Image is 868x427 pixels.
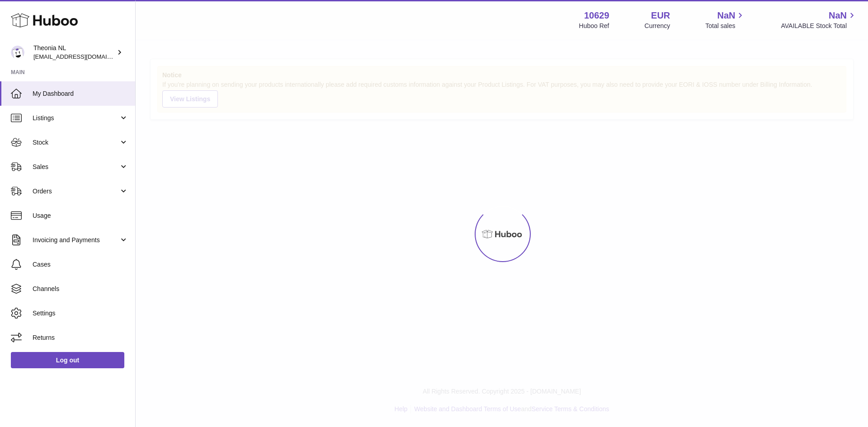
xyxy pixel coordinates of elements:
[829,9,847,22] span: NaN
[717,9,735,22] span: NaN
[705,9,745,30] a: NaN Total sales
[33,163,119,171] span: Sales
[781,9,857,30] a: NaN AVAILABLE Stock Total
[33,333,128,342] span: Returns
[584,9,609,22] strong: 10629
[645,22,670,30] div: Currency
[33,187,119,196] span: Orders
[11,46,24,59] img: internalAdmin-10629@internal.huboo.com
[33,285,128,293] span: Channels
[33,53,133,60] span: [EMAIL_ADDRESS][DOMAIN_NAME]
[33,309,128,318] span: Settings
[651,9,670,22] strong: EUR
[33,236,119,244] span: Invoicing and Payments
[33,211,128,220] span: Usage
[33,44,115,61] div: Theonia NL
[33,89,128,98] span: My Dashboard
[33,260,128,269] span: Cases
[33,114,119,122] span: Listings
[705,22,745,30] span: Total sales
[33,138,119,147] span: Stock
[579,22,609,30] div: Huboo Ref
[781,22,857,30] span: AVAILABLE Stock Total
[11,352,124,368] a: Log out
